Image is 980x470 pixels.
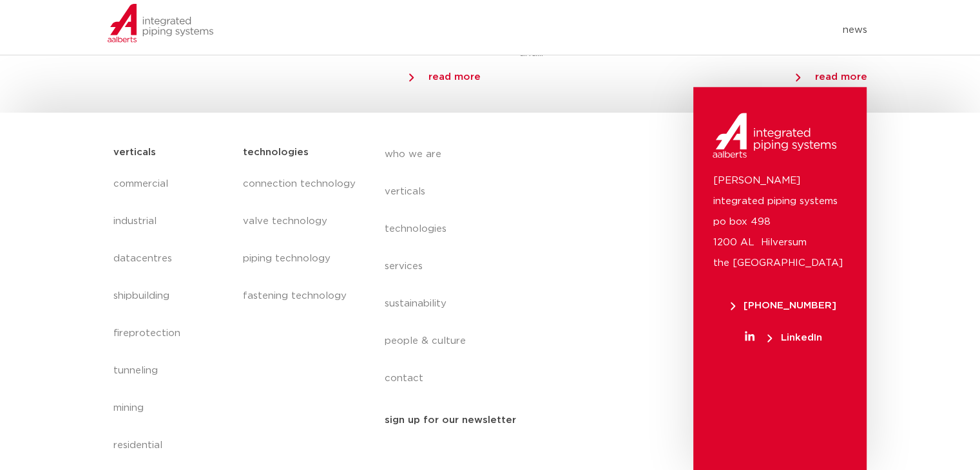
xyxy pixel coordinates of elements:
[242,165,358,203] a: connection technology
[113,427,230,464] a: residential
[731,301,836,310] span: [PHONE_NUMBER]
[713,301,854,310] a: [PHONE_NUMBER]
[242,165,358,315] nav: Menu
[385,173,620,211] a: verticals
[113,165,230,464] nav: Menu
[113,277,230,315] a: shipbuilding
[113,315,230,352] a: fireprotection
[113,165,230,203] a: commercial
[113,390,230,427] a: mining
[385,360,620,397] a: contact
[113,203,230,240] a: industrial
[796,68,867,87] a: read more
[385,248,620,285] a: services
[113,240,230,277] a: datacentres
[113,352,230,390] a: tunneling
[842,20,867,41] a: news
[713,171,847,274] p: [PERSON_NAME] integrated piping systems po box 498 1200 AL Hilversum the [GEOGRAPHIC_DATA]
[282,20,867,41] nav: Menu
[242,142,308,163] h5: technologies
[242,203,358,240] a: valve technology
[385,410,516,431] h5: sign up for our newsletter
[113,142,156,163] h5: verticals
[815,72,867,82] span: read more
[409,68,481,87] a: read more
[428,72,481,82] span: read more
[385,323,620,360] a: people & culture
[242,240,358,277] a: piping technology
[385,285,620,323] a: sustainability
[242,277,358,315] a: fastening technology
[385,136,620,173] a: who we are
[767,333,821,343] span: LinkedIn
[385,136,620,397] nav: Menu
[713,333,854,343] a: LinkedIn
[385,211,620,248] a: technologies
